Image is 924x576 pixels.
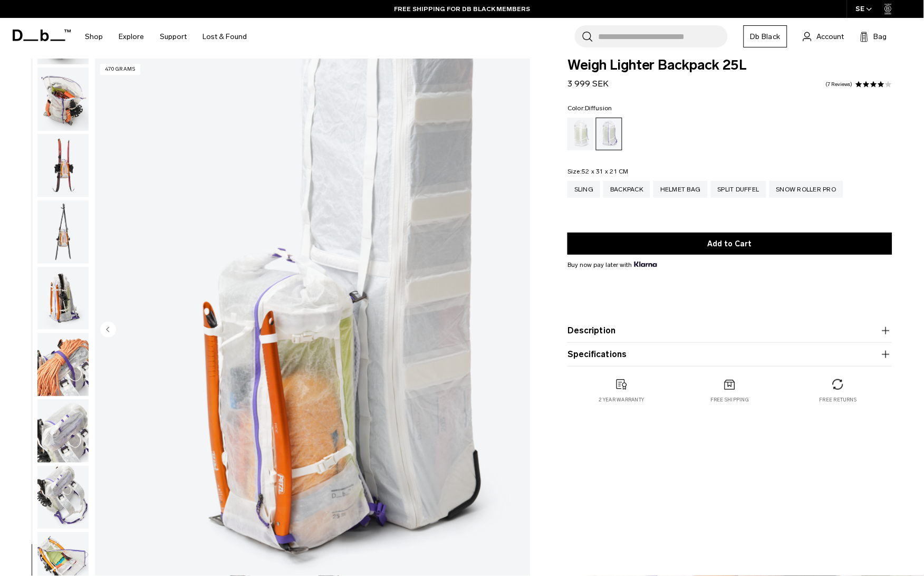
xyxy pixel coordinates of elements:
button: Weigh_Lighter_Backpack_25L_10.png [37,266,89,331]
a: Explore [119,18,144,55]
button: Weigh_Lighter_Backpack_25L_13.png [37,465,89,530]
button: Weigh_Lighter_Backpack_25L_11.png [37,332,89,397]
nav: Main Navigation [77,18,255,55]
a: FREE SHIPPING FOR DB BLACK MEMBERS [394,4,531,14]
img: Weigh_Lighter_Backpack_25L_8.png [37,134,89,197]
button: Previous slide [100,322,116,340]
a: Sling [567,181,600,198]
span: 3 999 SEK [567,79,609,89]
button: Weigh_Lighter_Backpack_25L_9.png [37,200,89,264]
p: 2 year warranty [599,396,644,404]
p: 470 grams [100,64,140,75]
button: Bag [860,30,887,43]
legend: Color: [567,105,612,111]
button: Add to Cart [567,233,892,255]
button: Weigh_Lighter_Backpack_25L_8.png [37,133,89,198]
img: Weigh_Lighter_Backpack_25L_10.png [37,267,89,330]
img: Weigh_Lighter_Backpack_25L_9.png [37,200,89,264]
img: {"height" => 20, "alt" => "Klarna"} [634,262,657,267]
span: Buy now pay later with [567,260,657,270]
button: Specifications [567,348,892,361]
a: Split Duffel [711,181,766,198]
p: Free shipping [710,396,749,404]
a: Aurora [596,118,622,150]
a: Support [160,18,187,55]
legend: Size: [567,168,629,175]
span: 52 x 31 x 21 CM [582,168,629,175]
a: Lost & Found [203,18,247,55]
img: Weigh_Lighter_Backpack_25L_7.png [37,68,89,131]
span: Bag [874,31,887,42]
button: Description [567,324,892,337]
span: Diffusion [585,104,612,112]
a: 7 reviews [826,82,853,87]
a: Snow Roller Pro [769,181,843,198]
p: Free returns [820,396,857,404]
a: Backpack [603,181,650,198]
img: Weigh_Lighter_Backpack_25L_13.png [37,466,89,529]
a: Shop [85,18,103,55]
img: Weigh_Lighter_Backpack_25L_11.png [37,333,89,396]
span: Weigh Lighter Backpack 25L [567,59,892,72]
a: Helmet Bag [653,181,708,198]
a: Account [803,30,844,43]
span: Account [817,31,844,42]
a: Db Black [744,25,787,47]
a: Diffusion [567,118,594,150]
button: Weigh_Lighter_Backpack_25L_12.png [37,399,89,463]
img: Weigh_Lighter_Backpack_25L_12.png [37,399,89,463]
button: Weigh_Lighter_Backpack_25L_7.png [37,67,89,131]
